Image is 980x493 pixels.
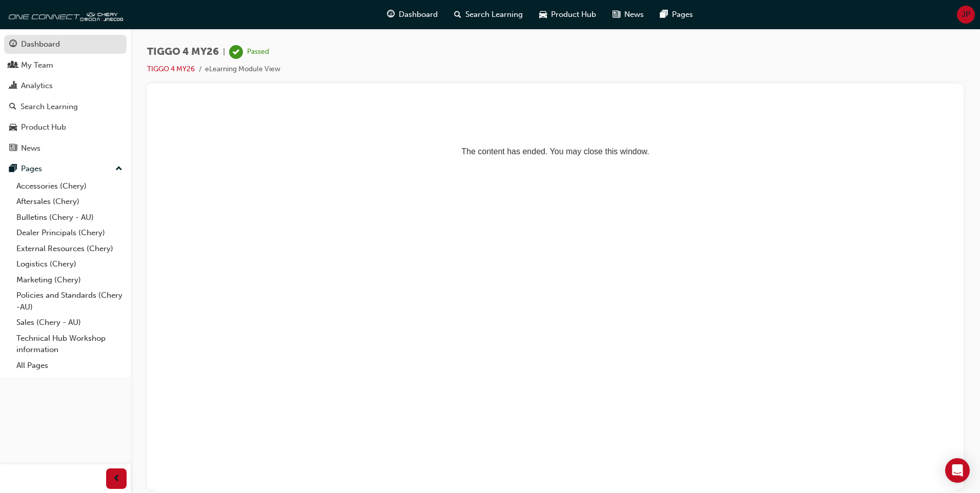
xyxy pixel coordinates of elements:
a: Analytics [4,76,127,95]
a: Dashboard [4,35,127,54]
span: Search Learning [465,9,523,20]
a: Product Hub [4,118,127,137]
span: guage-icon [387,8,395,21]
div: News [21,142,40,154]
a: My Team [4,56,127,75]
div: Pages [21,163,42,175]
span: search-icon [454,8,461,21]
div: Passed [247,47,269,57]
div: Product Hub [21,121,66,133]
a: car-iconProduct Hub [531,4,604,25]
button: Pages [4,159,127,178]
div: My Team [21,59,53,71]
span: car-icon [539,8,547,21]
a: Policies and Standards (Chery -AU) [12,287,127,315]
div: Analytics [21,80,53,92]
a: Dealer Principals (Chery) [12,225,127,241]
span: pages-icon [9,165,17,174]
span: TIGGO 4 MY26 [147,46,219,58]
div: Dashboard [21,38,60,50]
a: Bulletins (Chery - AU) [12,210,127,225]
span: car-icon [9,123,17,132]
a: TIGGO 4 MY26 [147,65,195,73]
div: Search Learning [21,101,78,113]
a: Aftersales (Chery) [12,194,127,210]
span: JP [962,9,970,20]
a: News [4,139,127,158]
span: Pages [672,9,693,20]
span: news-icon [9,144,17,153]
p: The content has ended. You may close this window. [4,8,796,54]
a: External Resources (Chery) [12,241,127,257]
span: people-icon [9,61,17,70]
a: pages-iconPages [652,4,701,25]
span: | [223,46,225,58]
a: Logistics (Chery) [12,256,127,272]
span: Dashboard [399,9,438,20]
span: guage-icon [9,40,17,49]
button: JP [957,6,975,24]
a: All Pages [12,358,127,374]
a: guage-iconDashboard [379,4,446,25]
span: prev-icon [113,473,120,485]
img: oneconnect [5,4,123,25]
a: Marketing (Chery) [12,272,127,288]
a: Search Learning [4,97,127,116]
a: Accessories (Chery) [12,178,127,194]
a: news-iconNews [604,4,652,25]
span: search-icon [9,102,16,112]
span: up-icon [115,162,122,176]
span: chart-icon [9,81,17,91]
span: News [624,9,644,20]
button: DashboardMy TeamAnalyticsSearch LearningProduct HubNews [4,33,127,159]
span: pages-icon [660,8,668,21]
span: news-icon [612,8,620,21]
a: Sales (Chery - AU) [12,315,127,331]
li: eLearning Module View [205,64,280,75]
a: search-iconSearch Learning [446,4,531,25]
span: learningRecordVerb_PASS-icon [229,45,243,59]
a: Technical Hub Workshop information [12,331,127,358]
span: Product Hub [551,9,596,20]
div: Open Intercom Messenger [945,458,970,483]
